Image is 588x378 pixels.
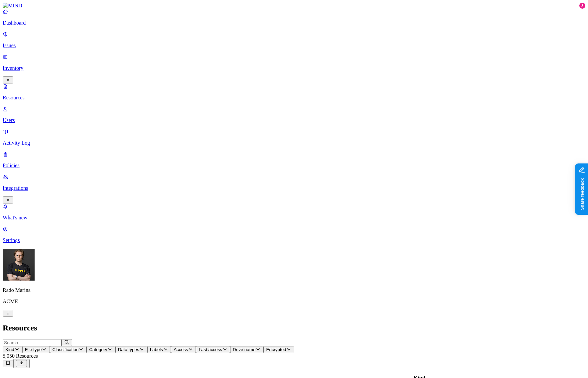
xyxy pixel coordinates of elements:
p: ACME [3,299,585,305]
a: Integrations [3,174,585,202]
span: Access [174,347,188,352]
input: Search [3,339,62,346]
span: 5,050 Resources [3,353,38,359]
a: Activity Log [3,129,585,146]
p: Rado Marina [3,287,585,293]
p: Activity Log [3,140,585,146]
span: Labels [150,347,163,352]
p: Resources [3,95,585,101]
p: Users [3,117,585,123]
p: Integrations [3,185,585,191]
p: Inventory [3,65,585,71]
p: Dashboard [3,20,585,26]
span: Last access [199,347,222,352]
p: Issues [3,43,585,49]
a: MIND [3,3,585,9]
a: Dashboard [3,9,585,26]
span: Category [89,347,107,352]
span: File type [25,347,42,352]
h2: Resources [3,323,585,332]
p: What's new [3,215,585,221]
a: Settings [3,226,585,243]
a: Users [3,106,585,123]
p: Policies [3,163,585,169]
span: Kind [5,347,14,352]
img: MIND [3,3,22,9]
span: Classification [53,347,79,352]
span: Data types [118,347,139,352]
p: Settings [3,237,585,243]
span: Drive name [233,347,255,352]
span: Encrypted [266,347,286,352]
img: Rado Marina [3,249,35,281]
a: Resources [3,83,585,101]
a: Issues [3,31,585,49]
div: 8 [579,3,585,9]
a: Policies [3,151,585,169]
a: What's new [3,203,585,221]
a: Inventory [3,54,585,82]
